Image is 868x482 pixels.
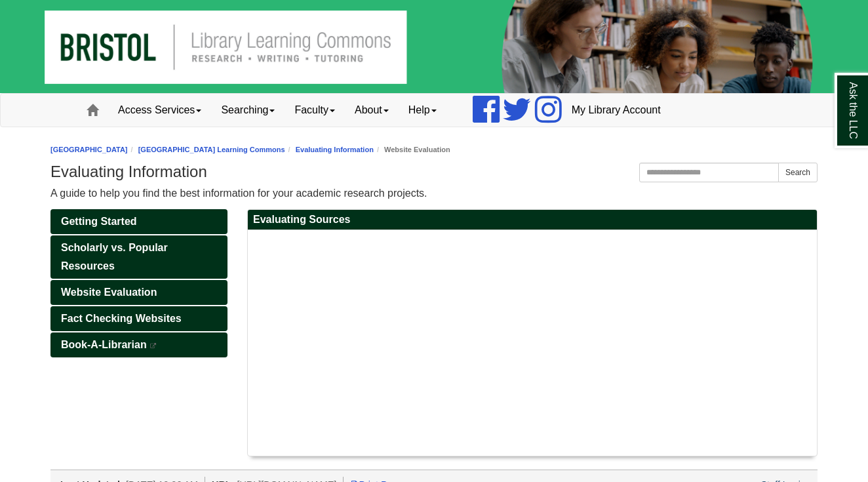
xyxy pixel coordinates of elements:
a: About [345,94,399,127]
h1: Evaluating Information [50,163,818,181]
i: This link opens in a new window [149,343,157,349]
span: Getting Started [61,216,137,227]
a: Searching [211,94,285,127]
a: Access Services [108,94,211,127]
span: A guide to help you find the best information for your academic research projects. [50,188,427,199]
a: Website Evaluation [50,280,227,305]
span: Website Evaluation [61,287,157,298]
iframe: Evaluating Sources on the Web [254,237,416,443]
a: Faculty [285,94,345,127]
button: Search [778,163,818,182]
span: Fact Checking Websites [61,313,182,324]
a: Evaluating Information [296,146,374,153]
a: My Library Account [562,94,671,127]
a: Getting Started [50,209,227,234]
a: [GEOGRAPHIC_DATA] Learning Commons [138,146,285,153]
a: Scholarly vs. Popular Resources [50,235,227,279]
a: Book-A-Librarian [50,332,227,357]
li: Website Evaluation [374,144,450,156]
nav: breadcrumb [50,144,818,156]
h2: Evaluating Sources [248,210,817,230]
a: Fact Checking Websites [50,306,227,331]
span: Scholarly vs. Popular Resources [61,242,168,271]
a: [GEOGRAPHIC_DATA] [50,146,128,153]
a: Help [399,94,446,127]
div: Guide Pages [50,209,227,357]
span: Book-A-Librarian [61,339,147,350]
